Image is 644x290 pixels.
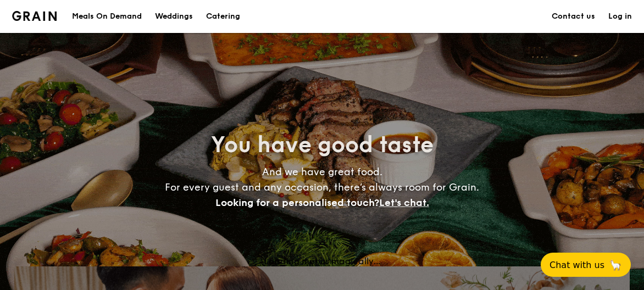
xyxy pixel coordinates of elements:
[541,253,631,277] button: Chat with us🦙
[379,197,429,209] span: Let's chat.
[12,11,57,21] img: Grain
[12,11,57,21] a: Logotype
[14,256,630,266] div: Loading menus magically...
[549,260,604,270] span: Chat with us
[609,259,622,271] span: 🦙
